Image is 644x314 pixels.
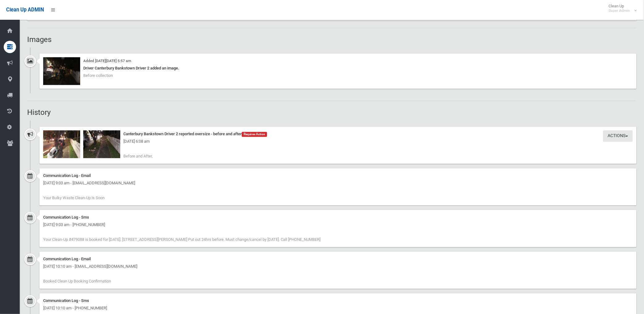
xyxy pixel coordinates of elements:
span: Your Clean-Up #479088 is booked for [DATE]. [STREET_ADDRESS][PERSON_NAME] Put out 24hrs before. M... [43,237,320,242]
h2: History [27,108,637,116]
span: Clean Up [606,4,636,13]
span: Clean Up ADMIN [6,7,44,13]
button: Actions [603,130,633,142]
h2: Images [27,36,637,44]
div: Driver Canterbury Bankstown Driver 2 added an image. [43,65,633,72]
div: [DATE] 10:10 am - [PHONE_NUMBER] [43,304,633,312]
span: Your Bulky Waste Clean-Up is Soon [43,195,105,200]
span: Booked Clean Up Booking Confirmation [43,279,111,283]
span: Requires Action [242,132,267,137]
span: Before and After, [123,154,153,158]
div: Communication Log - Email [43,255,633,263]
div: Communication Log - Email [43,172,633,179]
img: 2025-08-2706.08.076063178351475214567.jpg [83,130,120,158]
img: 2025-08-2705.56.081081031885118153677.jpg [43,57,80,85]
div: [DATE] 9:03 am - [PHONE_NUMBER] [43,221,633,228]
div: Canterbury Bankstown Driver 2 reported oversize - before and after [43,130,633,138]
img: 2025-08-2705.58.097106750038913651478.jpg [43,130,80,158]
div: [DATE] 9:03 am - [EMAIL_ADDRESS][DOMAIN_NAME] [43,179,633,187]
span: Before collection [83,73,113,78]
small: Super Admin [609,8,630,13]
small: Added [DATE][DATE] 5:57 am [83,59,131,63]
div: [DATE] 10:10 am - [EMAIL_ADDRESS][DOMAIN_NAME] [43,263,633,270]
div: [DATE] 6:08 am [43,138,633,145]
div: Communication Log - Sms [43,297,633,304]
div: Communication Log - Sms [43,214,633,221]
